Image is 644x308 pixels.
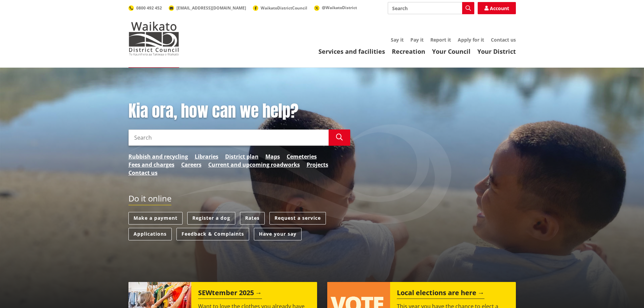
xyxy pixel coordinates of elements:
a: Careers [181,161,201,169]
a: Contact us [491,37,516,43]
a: Account [478,2,516,14]
h2: SEWtember 2025 [198,289,262,299]
span: WaikatoDistrictCouncil [261,5,307,11]
a: Contact us [128,169,158,177]
h2: Do it online [128,194,171,206]
input: Search input [388,2,474,14]
span: @WaikatoDistrict [322,5,357,10]
a: 0800 492 452 [128,5,162,11]
a: Cemeteries [287,152,317,161]
a: @WaikatoDistrict [314,5,357,10]
a: Register a dog [187,212,235,224]
a: District plan [225,152,259,161]
a: Recreation [392,47,425,55]
iframe: Messenger Launcher [613,280,637,304]
a: Feedback & Complaints [176,228,249,240]
a: WaikatoDistrictCouncil [253,5,307,11]
a: Libraries [195,152,218,161]
a: Current and upcoming roadworks [208,161,300,169]
span: 0800 492 452 [136,5,162,11]
a: Projects [307,161,328,169]
img: Waikato District Council - Te Kaunihera aa Takiwaa o Waikato [128,22,179,55]
a: Request a service [269,212,326,224]
a: Fees and charges [128,161,174,169]
a: Rates [240,212,265,224]
a: Say it [391,37,404,43]
a: Report it [430,37,451,43]
a: Have your say [254,228,302,240]
a: Pay it [410,37,424,43]
a: Services and facilities [318,47,385,55]
a: Your District [477,47,516,55]
a: Make a payment [128,212,183,224]
h1: Kia ora, how can we help? [128,101,350,121]
a: Applications [128,228,172,240]
a: Rubbish and recycling [128,152,188,161]
a: Maps [265,152,280,161]
a: [EMAIL_ADDRESS][DOMAIN_NAME] [169,5,246,11]
a: Apply for it [458,37,484,43]
span: [EMAIL_ADDRESS][DOMAIN_NAME] [176,5,246,11]
h2: Local elections are here [397,289,484,299]
input: Search input [128,129,329,146]
a: Your Council [432,47,471,55]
